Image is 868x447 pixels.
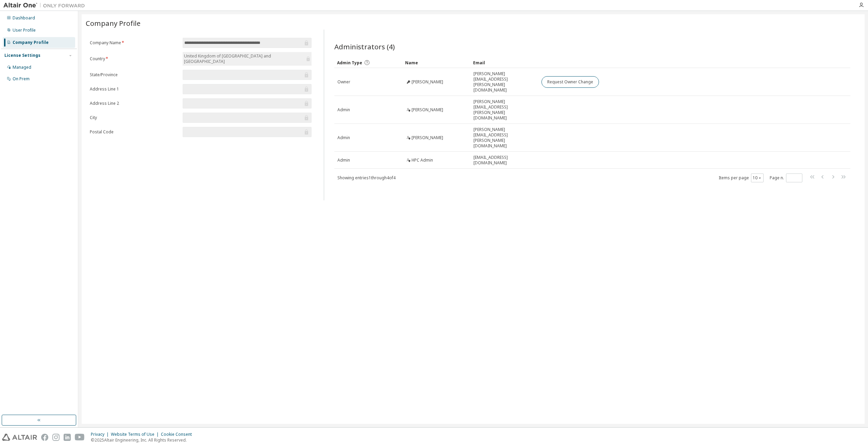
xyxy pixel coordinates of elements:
span: Admin Type [337,60,362,66]
p: © 2025 Altair Engineering, Inc. All Rights Reserved. [91,437,196,443]
label: Company Name [90,40,179,46]
span: [PERSON_NAME][EMAIL_ADDRESS][PERSON_NAME][DOMAIN_NAME] [473,127,535,149]
span: HPC Admin [412,158,433,163]
label: Country [90,56,179,62]
span: Showing entries 1 through 4 of 4 [337,175,396,181]
span: Company Profile [86,18,140,28]
img: altair_logo.svg [2,434,37,441]
label: City [90,115,179,120]
span: [PERSON_NAME] [412,135,443,140]
div: United Kingdom of [GEOGRAPHIC_DATA] and [GEOGRAPHIC_DATA] [183,52,304,65]
img: instagram.svg [52,434,60,441]
div: Managed [13,65,31,70]
span: Admin [337,158,350,163]
label: Address Line 2 [90,101,179,106]
img: youtube.svg [75,434,85,441]
label: State/Province [90,72,179,78]
div: Company Profile [13,40,49,45]
div: Website Terms of Use [111,432,161,437]
span: Items per page [719,173,764,182]
button: Request Owner Change [541,76,599,88]
span: [PERSON_NAME][EMAIL_ADDRESS][PERSON_NAME][DOMAIN_NAME] [473,71,535,93]
div: United Kingdom of [GEOGRAPHIC_DATA] and [GEOGRAPHIC_DATA] [183,52,312,66]
span: Admin [337,135,350,140]
span: Administrators (4) [334,42,395,51]
div: Dashboard [13,15,35,21]
span: [PERSON_NAME][EMAIL_ADDRESS][PERSON_NAME][DOMAIN_NAME] [473,99,535,121]
div: User Profile [13,28,36,33]
button: 10 [753,175,762,181]
img: linkedin.svg [64,434,71,441]
div: On Prem [13,76,30,82]
div: Privacy [91,432,111,437]
span: Owner [337,79,350,85]
span: [PERSON_NAME] [412,107,443,113]
img: facebook.svg [41,434,48,441]
div: Name [405,57,468,68]
div: Email [473,57,536,68]
label: Address Line 1 [90,86,179,92]
span: Page n. [770,173,802,182]
span: [EMAIL_ADDRESS][DOMAIN_NAME] [473,155,535,166]
label: Postal Code [90,129,179,135]
img: Altair One [3,2,88,9]
span: Admin [337,107,350,113]
div: Cookie Consent [161,432,196,437]
div: License Settings [4,53,40,58]
span: [PERSON_NAME] [412,79,443,85]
